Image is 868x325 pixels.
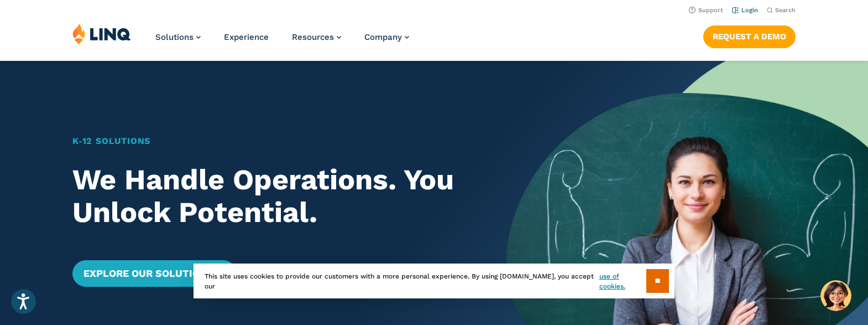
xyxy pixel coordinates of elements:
a: Explore Our Solutions [72,260,237,287]
h2: We Handle Operations. You Unlock Potential. [72,163,471,230]
img: LINQ | K‑12 Software [72,23,131,44]
span: Search [775,7,796,14]
span: Solutions [155,32,194,42]
a: Experience [224,32,269,42]
button: Open Search Bar [767,6,796,14]
h1: K‑12 Solutions [72,135,471,148]
span: Resources [292,32,334,42]
a: use of cookies. [599,271,646,291]
a: Resources [292,32,341,42]
a: Login [732,7,758,14]
div: This site uses cookies to provide our customers with a more personal experience. By using [DOMAIN... [194,264,674,298]
nav: Button Navigation [703,23,796,48]
a: Company [364,32,409,42]
a: Request a Demo [703,25,796,48]
a: Solutions [155,32,201,42]
button: Hello, have a question? Let’s chat. [820,280,851,311]
span: Company [364,32,402,42]
a: Support [689,7,723,14]
nav: Primary Navigation [155,23,409,60]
